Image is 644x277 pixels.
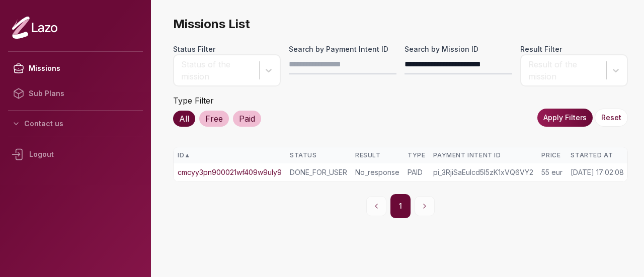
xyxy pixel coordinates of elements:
[390,194,411,218] button: 1
[173,44,281,54] label: Status Filter
[290,167,347,177] div: DONE_FOR_USER
[520,44,628,54] label: Result Filter
[8,56,143,81] a: Missions
[178,167,282,177] a: cmcyy3pn900021wf409w9uly9
[184,151,190,159] span: ▲
[233,111,261,127] div: Paid
[528,58,601,82] div: Result of the mission
[181,58,254,82] div: Status of the mission
[433,167,533,177] div: pi_3RjiSaEulcd5I5zK1xVQ6VY2
[355,151,399,159] div: Result
[571,151,624,159] div: Started At
[541,151,562,159] div: Price
[537,109,593,127] button: Apply Filters
[289,44,396,54] label: Search by Payment Intent ID
[199,111,229,127] div: Free
[173,16,628,32] span: Missions List
[408,167,425,177] div: PAID
[595,109,628,127] button: Reset
[8,115,143,133] button: Contact us
[405,44,512,54] label: Search by Mission ID
[408,151,425,159] div: Type
[173,96,214,106] label: Type Filter
[8,141,143,167] div: Logout
[541,167,562,177] div: 55 eur
[355,167,399,177] div: No_response
[173,111,195,127] div: All
[8,81,143,106] a: Sub Plans
[290,151,347,159] div: Status
[433,151,533,159] div: Payment Intent ID
[571,167,624,177] div: [DATE] 17:02:08
[178,151,282,159] div: ID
